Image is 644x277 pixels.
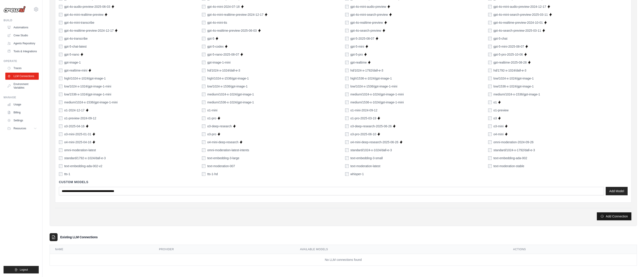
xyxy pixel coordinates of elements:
[64,140,91,144] label: o4-mini-2025-04-16
[488,21,492,24] input: gpt-4o-realtime-preview-2024-10-01
[350,124,392,128] label: o3-deep-research-2025-06-26
[345,5,349,8] input: gpt-4o-mini-audio-preview
[488,5,492,8] input: gpt-4o-mini-audio-preview-2024-12-17
[207,132,216,136] label: o3-pro
[207,60,230,65] label: gpt-image-1-mini
[207,100,254,105] label: medium/1536-x-1024/gpt-image-1
[493,76,534,81] label: low/1024-x-1024/gpt-image-1
[350,116,376,120] label: o1-pro-2025-03-19
[202,45,205,48] input: gpt-5-codex
[64,164,102,168] label: text-embedding-ada-002-v2
[5,32,39,39] a: Crew Studio
[59,156,62,160] input: standard/1792-x-1024/dall-e-3
[59,164,62,168] input: text-embedding-ada-002-v2
[202,29,205,32] input: gpt-4o-realtime-preview-2025-06-03
[493,92,540,97] label: medium/1024-x-1536/gpt-image-1
[345,148,349,152] input: standard/1024-x-1024/dall-e-3
[493,60,527,65] label: gpt-realtime-2025-08-28
[345,172,349,176] input: whisper-1
[207,76,249,81] label: high/1024-x-1536/gpt-image-1
[345,29,349,32] input: gpt-4o-search-preview
[64,44,87,49] label: gpt-5-chat-latest
[493,84,534,89] label: low/1536-x-1024/gpt-image-1
[345,132,349,136] input: o3-pro-2025-06-10
[59,108,62,112] input: o1-2024-12-17
[202,93,205,96] input: medium/1024-x-1024/gpt-image-1
[64,68,87,73] label: gpt-realtime-mini
[350,92,404,97] label: medium/1024-x-1024/gpt-image-1-mini
[345,93,349,96] input: medium/1024-x-1024/gpt-image-1-mini
[488,77,492,80] input: low/1024-x-1024/gpt-image-1
[345,61,349,64] input: gpt-realtime
[202,21,205,24] input: gpt-4o-mini-tts
[64,172,70,176] label: tts-1
[64,124,85,128] label: o3-2025-04-16
[345,164,349,168] input: text-moderation-latest
[488,53,492,56] input: gpt-5-pro-2025-10-06
[64,108,85,112] label: o1-2024-12-17
[207,140,238,144] label: o4-mini-deep-research
[493,12,548,17] label: gpt-4o-mini-search-preview-2025-03-11
[493,140,534,144] label: omni-moderation-2024-09-26
[606,187,628,195] button: Add Model
[493,164,524,168] label: text-moderation-stable
[345,21,349,24] input: gpt-4o-realtime-preview
[59,29,62,32] input: gpt-4o-realtime-preview-2024-12-17
[350,60,367,65] label: gpt-realtime
[59,21,62,24] input: gpt-4o-mini-transcribe
[5,48,39,55] a: Tools & Integrations
[59,45,62,48] input: gpt-5-chat-latest
[59,77,62,80] input: high/1024-x-1024/gpt-image-1
[5,101,39,108] a: Usage
[64,12,103,17] label: gpt-4o-mini-realtime-preview
[14,127,26,130] span: Resources
[493,156,527,160] label: text-embedding-ada-002
[5,40,39,47] a: Agents Repository
[64,92,111,97] label: low/1536-x-1024/gpt-image-1-mini
[508,245,637,254] th: Actions
[64,4,110,9] label: gpt-4o-audio-preview-2025-06-03
[64,52,79,57] label: gpt-5-nano
[5,65,39,72] a: Traces
[207,84,248,89] label: low/1024-x-1536/gpt-image-1
[50,245,154,254] th: Name
[488,13,492,16] input: gpt-4o-mini-search-preview-2025-03-11
[59,53,62,56] input: gpt-5-nano
[345,156,349,160] input: text-embedding-3-small
[493,116,497,120] label: o3
[4,59,39,63] div: Operate
[4,19,39,22] div: Build
[202,140,205,144] input: o4-mini-deep-research
[350,156,383,160] label: text-embedding-3-small
[202,69,205,72] input: hd/1024-x-1024/dall-e-3
[350,36,374,41] label: gpt-5-2025-08-07
[488,93,492,96] input: medium/1024-x-1536/gpt-image-1
[50,254,637,266] td: No LLM connections found
[202,116,205,120] input: o1-pro
[59,85,62,88] input: low/1024-x-1024/gpt-image-1-mini
[202,85,205,88] input: low/1024-x-1536/gpt-image-1
[345,53,349,56] input: gpt-5-pro
[488,45,492,48] input: gpt-5-mini-2025-08-07
[5,73,39,80] a: LLM Connections
[350,84,397,89] label: low/1024-x-1536/gpt-image-1-mini
[64,116,96,120] label: o1-preview-2024-09-12
[202,132,205,136] input: o3-pro
[59,148,62,152] input: omni-moderation-latest
[5,109,39,116] a: Billing
[493,108,509,112] label: o1-preview
[5,24,39,31] a: Automations
[59,5,62,8] input: gpt-4o-audio-preview-2025-06-03
[488,164,492,168] input: text-moderation-stable
[350,140,398,144] label: o4-mini-deep-research-2025-06-26
[59,124,62,128] input: o3-2025-04-16
[64,76,106,81] label: high/1024-x-1024/gpt-image-1
[202,172,205,176] input: tts-1-hd
[59,140,62,144] input: o4-mini-2025-04-16
[350,4,386,9] label: gpt-4o-mini-audio-preview
[345,108,349,112] input: o1-mini-2024-09-12
[350,148,392,152] label: standard/1024-x-1024/dall-e-3
[488,61,492,64] input: gpt-realtime-2025-08-28
[207,92,254,97] label: medium/1024-x-1024/gpt-image-1
[345,69,349,72] input: hd/1024-x-1792/dall-e-3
